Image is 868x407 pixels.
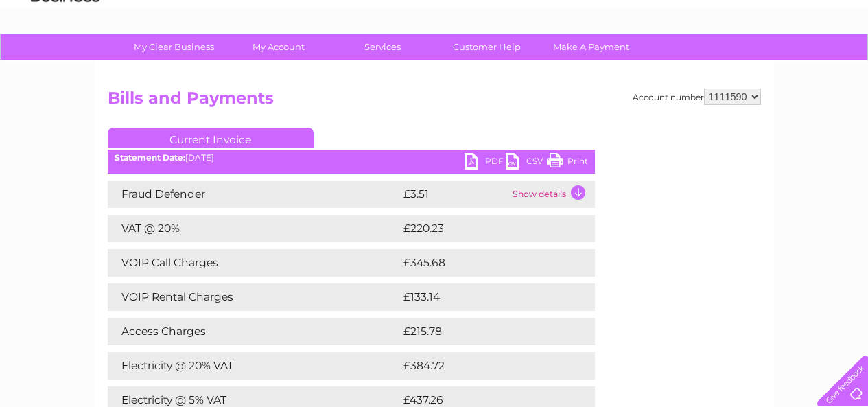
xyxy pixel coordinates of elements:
[400,249,571,277] td: £345.68
[108,352,400,380] td: Electricity @ 20% VAT
[108,215,400,242] td: VAT @ 20%
[108,153,595,163] div: [DATE]
[626,58,653,69] a: Water
[400,318,570,345] td: £215.78
[400,181,509,208] td: £3.51
[535,34,648,60] a: Make A Payment
[222,34,335,60] a: My Account
[108,128,314,148] a: Current Invoice
[117,34,231,60] a: My Clear Business
[465,153,506,173] a: PDF
[400,283,568,311] td: £133.14
[30,36,100,78] img: logo.png
[661,58,691,69] a: Energy
[749,58,769,69] a: Blog
[547,153,588,173] a: Print
[509,181,595,208] td: Show details
[400,352,571,380] td: £384.72
[108,249,400,277] td: VOIP Call Charges
[108,181,400,208] td: Fraud Defender
[108,89,761,115] h2: Bills and Payments
[777,58,810,69] a: Contact
[400,215,570,242] td: £220.23
[699,58,740,69] a: Telecoms
[609,7,704,24] a: 0333 014 3131
[326,34,439,60] a: Services
[108,318,400,345] td: Access Charges
[506,153,547,173] a: CSV
[110,8,759,67] div: Clear Business is a trading name of Verastar Limited (registered in [GEOGRAPHIC_DATA] No. 3667643...
[115,152,185,163] b: Statement Date:
[633,89,761,105] div: Account number
[430,34,543,60] a: Customer Help
[108,283,400,311] td: VOIP Rental Charges
[823,58,855,69] a: Log out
